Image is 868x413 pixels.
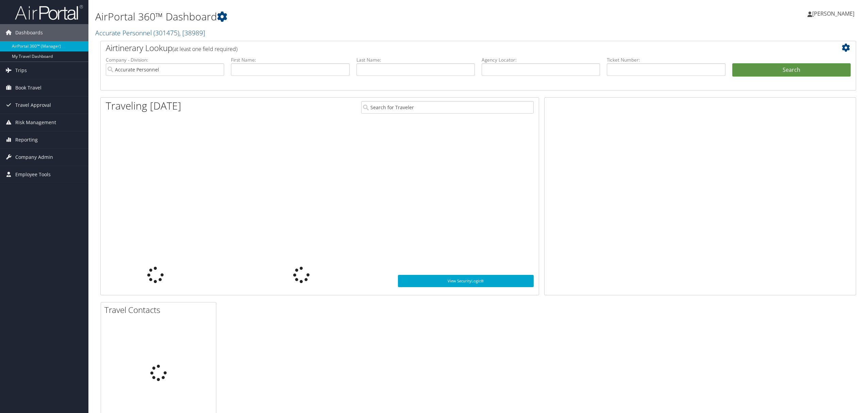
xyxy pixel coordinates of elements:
img: airportal-logo.png [15,4,83,20]
h1: Traveling [DATE] [106,99,181,113]
h1: AirPortal 360™ Dashboard [95,10,606,24]
a: View SecurityLogic® [398,275,534,287]
span: Dashboards [15,24,43,41]
a: [PERSON_NAME] [807,3,861,24]
span: (at least one field required) [172,45,237,53]
span: Book Travel [15,79,41,96]
span: Reporting [15,131,38,148]
label: Last Name: [356,56,475,63]
span: , [ 38989 ] [179,28,205,37]
button: Search [732,63,851,77]
span: Company Admin [15,149,53,166]
span: ( 301475 ) [153,28,179,37]
span: Trips [15,62,27,79]
span: Employee Tools [15,166,51,183]
label: Ticket Number: [607,56,725,63]
label: Agency Locator: [482,56,600,63]
label: Company - Division: [106,56,224,63]
a: Accurate Personnel [95,28,205,37]
input: Search for Traveler [361,101,534,114]
label: First Name: [231,56,349,63]
span: Travel Approval [15,97,51,114]
h2: Airtinerary Lookup [106,42,788,54]
span: Risk Management [15,114,56,131]
span: [PERSON_NAME] [812,10,854,17]
h2: Travel Contacts [104,304,216,316]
